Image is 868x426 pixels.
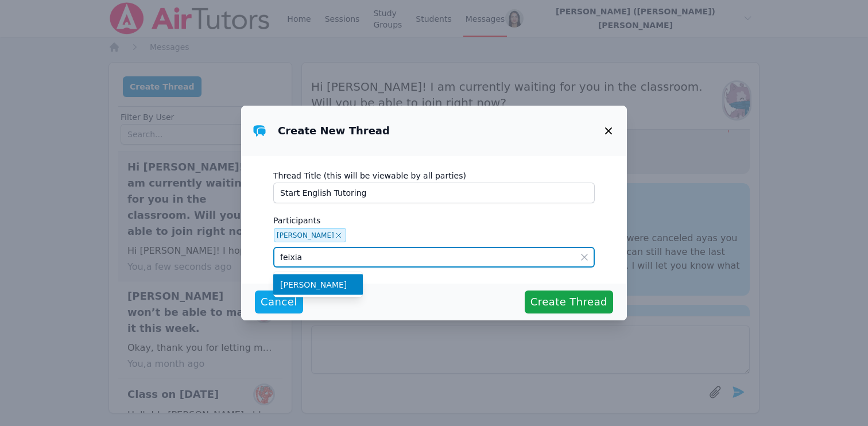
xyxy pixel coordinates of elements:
input: ex, 6th Grade Math [273,183,595,203]
input: Search... [273,247,595,268]
div: [PERSON_NAME] [277,232,334,239]
span: [PERSON_NAME] [280,279,356,291]
span: Create Thread [530,294,607,310]
label: Thread Title (this will be viewable by all parties) [273,165,595,183]
span: Cancel [261,294,297,310]
h3: Create New Thread [278,124,390,138]
button: Create Thread [525,291,613,313]
button: Cancel [255,291,303,313]
label: Participants [273,210,595,227]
